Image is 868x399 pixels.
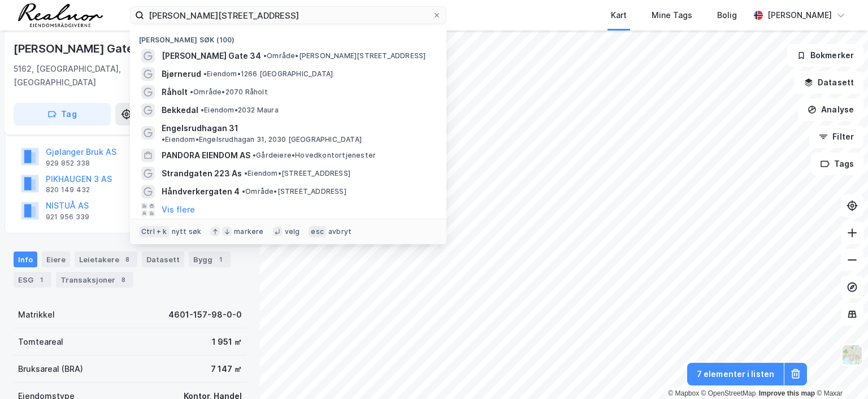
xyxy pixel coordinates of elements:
div: Bygg [189,251,231,267]
span: Gårdeiere • Hovedkontortjenester [253,151,376,160]
button: Bokmerker [787,44,863,67]
div: 921 956 339 [46,212,89,222]
div: [PERSON_NAME] Gate 34 [14,40,153,58]
div: Ctrl + k [139,226,170,237]
img: realnor-logo.934646d98de889bb5806.png [18,3,103,27]
div: Info [14,251,37,267]
div: [PERSON_NAME] søk (100) [130,27,446,47]
div: avbryt [328,227,351,236]
div: 1 [215,254,226,265]
button: 7 elementer i listen [687,363,784,385]
button: Tag [14,103,111,125]
iframe: Chat Widget [811,345,868,399]
div: Transaksjoner [56,272,133,288]
span: • [263,51,267,60]
span: • [242,187,245,196]
button: Vis flere [162,203,195,216]
a: OpenStreetMap [701,389,756,397]
a: Improve this map [759,389,815,397]
span: Eiendom • [STREET_ADDRESS] [244,169,350,178]
span: Bekkedal [162,103,198,117]
div: 8 [118,274,129,285]
div: 7 147 ㎡ [211,362,242,376]
div: Mine Tags [652,8,692,22]
input: Søk på adresse, matrikkel, gårdeiere, leietakere eller personer [144,7,432,24]
span: • [244,169,248,177]
div: 1 951 ㎡ [212,335,242,349]
span: Eiendom • 2032 Maura [201,106,279,115]
button: Analyse [798,98,863,121]
span: Eiendom • 1266 [GEOGRAPHIC_DATA] [203,70,333,79]
span: Strandgaten 223 As [162,167,242,180]
div: velg [285,227,300,236]
div: Bruksareal (BRA) [18,362,83,376]
span: • [162,135,165,144]
span: • [253,151,256,159]
div: 820 149 432 [46,185,90,194]
div: 1 [36,274,47,285]
span: Område • [PERSON_NAME][STREET_ADDRESS] [263,51,426,60]
span: • [190,88,193,96]
button: Filter [809,125,863,148]
div: markere [234,227,263,236]
button: Tags [811,153,863,175]
img: Z [841,344,863,366]
span: • [203,70,207,78]
div: Datasett [142,251,184,267]
span: • [201,106,204,114]
span: [PERSON_NAME] Gate 34 [162,49,261,63]
div: esc [309,226,326,237]
div: Leietakere [75,251,137,267]
a: Mapbox [668,389,699,397]
div: Bolig [717,8,737,22]
div: nytt søk [172,227,202,236]
div: Tomteareal [18,335,63,349]
div: [PERSON_NAME] [767,8,832,22]
span: Område • [STREET_ADDRESS] [242,187,346,196]
span: Råholt [162,85,188,99]
div: Kontrollprogram for chat [811,345,868,399]
span: Bjørnerud [162,67,201,81]
span: Eiendom • Engelsrudhagan 31, 2030 [GEOGRAPHIC_DATA] [162,135,362,144]
div: 4601-157-98-0-0 [168,308,242,322]
span: PANDORA EIENDOM AS [162,149,250,162]
div: 5162, [GEOGRAPHIC_DATA], [GEOGRAPHIC_DATA] [14,62,159,89]
div: 929 852 338 [46,159,90,168]
div: Kart [611,8,627,22]
span: Engelsrudhagan 31 [162,122,238,135]
div: Matrikkel [18,308,55,322]
div: ESG [14,272,51,288]
span: Håndverkergaten 4 [162,185,240,198]
div: Eiere [42,251,70,267]
button: Datasett [795,71,863,94]
span: Område • 2070 Råholt [190,88,268,97]
div: 8 [121,254,133,265]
